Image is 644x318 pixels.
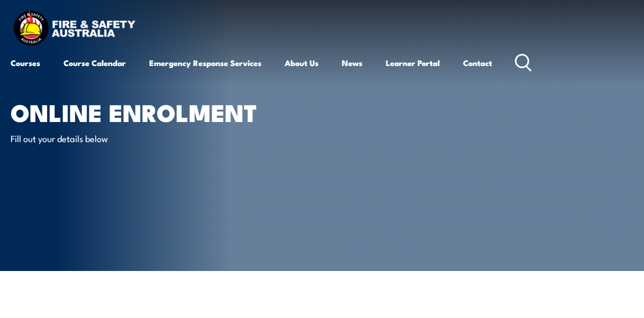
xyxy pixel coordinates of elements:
h1: Online Enrolment [11,101,272,122]
a: Learner Portal [386,50,440,76]
a: Emergency Response Services [149,50,261,76]
a: Course Calendar [64,50,126,76]
p: Fill out your details below [11,132,204,144]
a: Contact [463,50,492,76]
a: About Us [285,50,319,76]
a: News [342,50,362,76]
a: Courses [11,50,40,76]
